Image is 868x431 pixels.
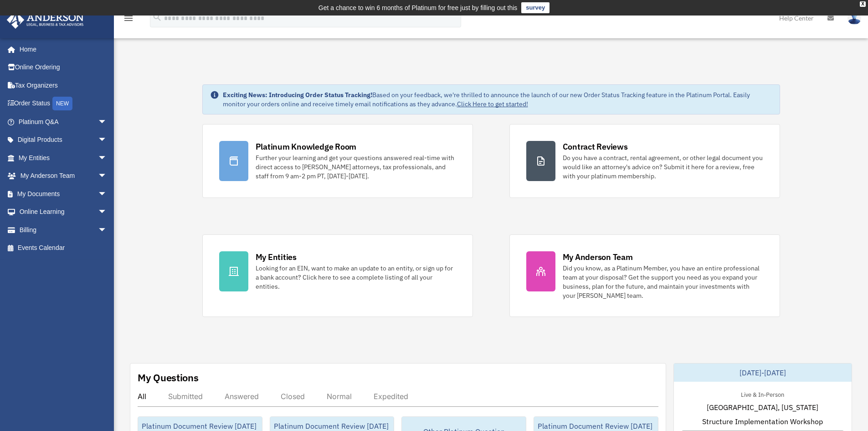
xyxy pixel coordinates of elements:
a: Platinum Knowledge Room Further your learning and get your questions answered real-time with dire... [202,124,473,198]
a: survey [521,2,550,13]
i: search [152,12,162,22]
div: Get a chance to win 6 months of Platinum for free just by filling out this [318,2,518,13]
div: Looking for an EIN, want to make an update to an entity, or sign up for a bank account? Click her... [256,264,456,291]
span: arrow_drop_down [98,167,116,186]
a: menu [123,16,134,24]
a: Billingarrow_drop_down [6,221,121,239]
a: Contract Reviews Do you have a contract, rental agreement, or other legal document you would like... [509,124,780,198]
div: Live & In-Person [734,389,791,399]
img: User Pic [847,11,861,25]
div: My Questions [138,371,199,384]
div: Submitted [168,392,203,401]
div: Further your learning and get your questions answered real-time with direct access to [PERSON_NAM... [256,153,456,181]
div: All [138,392,146,401]
div: Platinum Knowledge Room [256,141,357,152]
span: arrow_drop_down [98,185,116,203]
span: Structure Implementation Workshop [702,416,823,427]
div: [DATE]-[DATE] [674,363,852,382]
div: My Anderson Team [563,251,633,263]
a: Digital Productsarrow_drop_down [6,131,121,149]
div: NEW [52,97,72,110]
span: arrow_drop_down [98,221,116,239]
a: Order StatusNEW [6,94,121,113]
span: arrow_drop_down [98,131,116,150]
a: Events Calendar [6,239,121,257]
a: Online Ordering [6,58,121,77]
a: My Anderson Teamarrow_drop_down [6,167,121,185]
strong: Exciting News: Introducing Order Status Tracking! [223,91,372,99]
a: Platinum Q&Aarrow_drop_down [6,113,121,131]
div: Normal [327,392,352,401]
a: Online Learningarrow_drop_down [6,203,121,221]
a: Tax Organizers [6,76,121,94]
div: Contract Reviews [563,141,628,152]
span: arrow_drop_down [98,203,116,222]
div: Closed [281,392,305,401]
div: Expedited [374,392,408,401]
a: My Entities Looking for an EIN, want to make an update to an entity, or sign up for a bank accoun... [202,234,473,317]
span: arrow_drop_down [98,149,116,167]
div: Answered [225,392,259,401]
div: My Entities [256,251,297,263]
a: Click Here to get started! [457,100,528,108]
span: arrow_drop_down [98,113,116,131]
i: menu [123,13,134,24]
a: Home [6,40,116,58]
div: Based on your feedback, we're thrilled to announce the launch of our new Order Status Tracking fe... [223,90,772,109]
div: close [860,1,866,7]
a: My Entitiesarrow_drop_down [6,149,121,167]
a: My Documentsarrow_drop_down [6,185,121,203]
a: My Anderson Team Did you know, as a Platinum Member, you have an entire professional team at your... [509,234,780,317]
img: Anderson Advisors Platinum Portal [4,11,87,29]
span: [GEOGRAPHIC_DATA], [US_STATE] [707,402,818,413]
div: Did you know, as a Platinum Member, you have an entire professional team at your disposal? Get th... [563,264,763,300]
div: Do you have a contract, rental agreement, or other legal document you would like an attorney's ad... [563,153,763,181]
